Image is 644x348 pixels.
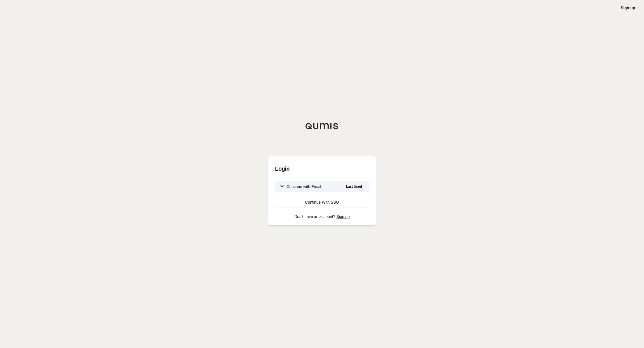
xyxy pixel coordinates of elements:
div: Continue With SSO [280,199,364,205]
div: Continue with Email [280,184,321,189]
h3: Login [275,163,369,174]
a: Sign up [337,214,350,219]
button: Continue with EmailLast Used [275,181,369,192]
img: Qumis [305,123,339,130]
span: Last Used [344,183,364,190]
a: Continue With SSO [275,197,369,208]
p: Don't have an account? [275,215,369,218]
a: Sign up [621,6,635,10]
